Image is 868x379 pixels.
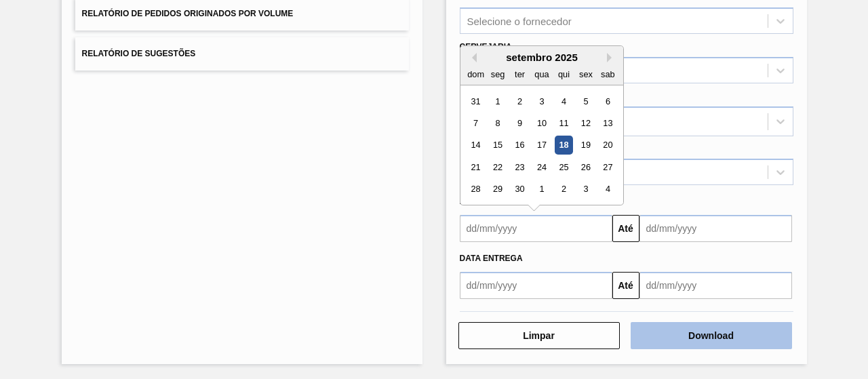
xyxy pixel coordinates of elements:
div: Choose quarta-feira, 17 de setembro de 2025 [532,136,551,155]
div: setembro 2025 [460,52,623,63]
div: Choose terça-feira, 2 de setembro de 2025 [510,92,528,111]
button: Download [631,322,792,349]
div: Choose domingo, 31 de agosto de 2025 [467,92,485,111]
button: Até [612,215,639,242]
input: dd/mm/yyyy [460,272,612,299]
div: Choose sábado, 13 de setembro de 2025 [598,114,616,132]
div: Choose quinta-feira, 25 de setembro de 2025 [554,158,572,176]
div: Choose terça-feira, 9 de setembro de 2025 [510,114,528,132]
button: Previous Month [467,53,477,62]
div: Choose quarta-feira, 3 de setembro de 2025 [532,92,551,111]
span: Relatório de Sugestões [82,49,196,58]
div: Choose sábado, 20 de setembro de 2025 [598,136,616,155]
div: Choose quarta-feira, 24 de setembro de 2025 [532,158,551,176]
div: sex [576,65,595,83]
input: dd/mm/yyyy [460,215,612,242]
div: Choose quarta-feira, 1 de outubro de 2025 [532,180,551,199]
input: dd/mm/yyyy [639,272,792,299]
div: Choose sexta-feira, 5 de setembro de 2025 [576,92,595,111]
label: Cervejaria [460,42,512,52]
div: dom [467,65,485,83]
div: Choose sábado, 6 de setembro de 2025 [598,92,616,111]
div: sab [598,65,616,83]
div: Choose sábado, 27 de setembro de 2025 [598,158,616,176]
div: Choose domingo, 7 de setembro de 2025 [467,114,485,132]
div: Choose terça-feira, 16 de setembro de 2025 [510,136,528,155]
span: Relatório de Pedidos Originados por Volume [82,9,294,18]
input: dd/mm/yyyy [639,215,792,242]
button: Limpar [458,322,620,349]
span: Data entrega [460,254,523,263]
div: Choose sexta-feira, 3 de outubro de 2025 [576,180,595,199]
div: qua [532,65,551,83]
div: Choose segunda-feira, 29 de setembro de 2025 [488,180,507,199]
div: seg [488,65,507,83]
div: Choose segunda-feira, 15 de setembro de 2025 [488,136,507,155]
div: Choose terça-feira, 30 de setembro de 2025 [510,180,528,199]
div: Choose terça-feira, 23 de setembro de 2025 [510,158,528,176]
div: Choose segunda-feira, 1 de setembro de 2025 [488,92,507,111]
button: Relatório de Sugestões [75,37,409,71]
div: Choose quarta-feira, 10 de setembro de 2025 [532,114,551,132]
div: Choose sexta-feira, 19 de setembro de 2025 [576,136,595,155]
div: month 2025-09 [465,90,618,200]
div: Choose sábado, 4 de outubro de 2025 [598,180,616,199]
div: Choose quinta-feira, 4 de setembro de 2025 [554,92,572,111]
div: Choose domingo, 14 de setembro de 2025 [467,136,485,155]
div: Choose segunda-feira, 8 de setembro de 2025 [488,114,507,132]
div: Selecione o fornecedor [467,16,572,27]
div: Choose quinta-feira, 2 de outubro de 2025 [554,180,572,199]
button: Next Month [607,53,616,62]
div: Choose sexta-feira, 26 de setembro de 2025 [576,158,595,176]
div: Choose domingo, 21 de setembro de 2025 [467,158,485,176]
div: Choose sexta-feira, 12 de setembro de 2025 [576,114,595,132]
div: Choose domingo, 28 de setembro de 2025 [467,180,485,199]
button: Até [612,272,639,299]
div: qui [554,65,572,83]
div: Choose quinta-feira, 18 de setembro de 2025 [554,136,572,155]
div: Choose segunda-feira, 22 de setembro de 2025 [488,158,507,176]
div: ter [510,65,528,83]
div: Choose quinta-feira, 11 de setembro de 2025 [554,114,572,132]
